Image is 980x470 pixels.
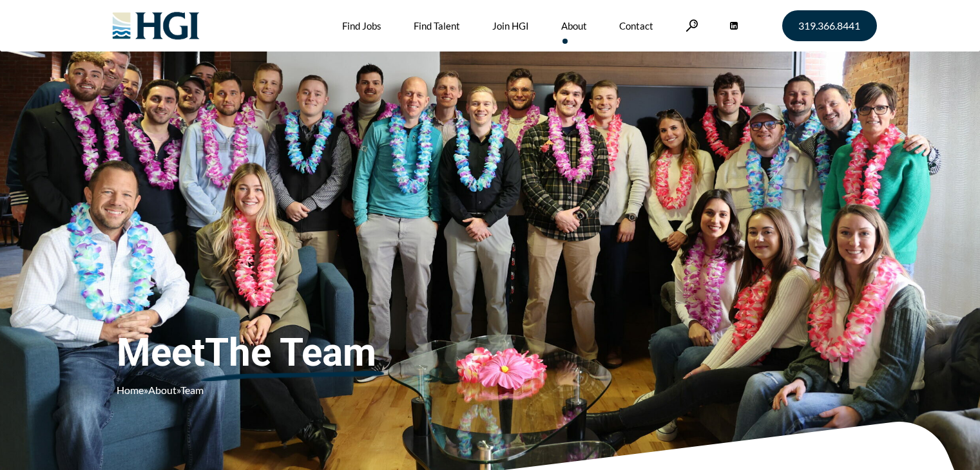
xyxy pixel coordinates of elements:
span: Meet [117,330,465,376]
span: » » [117,384,204,396]
a: Home [117,384,144,396]
span: Team [180,384,204,396]
a: Search [686,19,698,32]
a: About [148,384,177,396]
a: 319.366.8441 [782,10,877,41]
u: The Team [205,330,376,376]
span: 319.366.8441 [798,21,860,31]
